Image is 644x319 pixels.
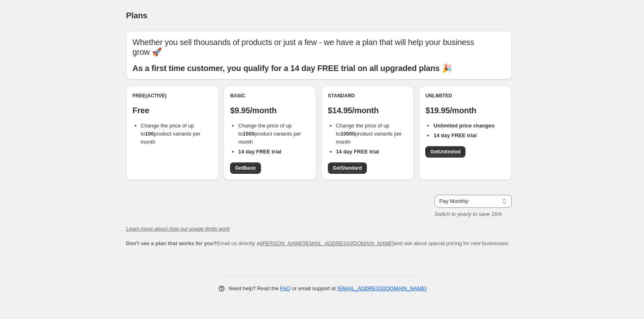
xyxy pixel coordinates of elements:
[425,146,465,157] a: GetUnlimited
[133,93,212,99] div: Free (Active)
[435,211,502,217] i: Switch to yearly to save 16%
[280,285,291,291] a: FAQ
[230,106,310,115] p: $9.95/month
[243,131,254,137] b: 1000
[425,106,505,115] p: $19.95/month
[133,106,212,115] p: Free
[145,131,154,137] b: 100
[230,93,310,99] div: Basic
[126,240,217,246] b: Don't see a plan that works for you?
[126,11,147,20] span: Plans
[261,240,394,246] a: [PERSON_NAME][EMAIL_ADDRESS][DOMAIN_NAME]
[133,64,452,73] b: As a first time customer, you qualify for a 14 day FREE trial on all upgraded plans 🎉
[425,93,505,99] div: Unlimited
[433,132,476,138] b: 14 day FREE trial
[336,123,402,145] span: Change the price of up to product variants per month
[238,123,301,145] span: Change the price of up to product variants per month
[235,165,256,171] span: Get Basic
[141,123,200,145] span: Change the price of up to product variants per month
[433,123,494,129] b: Unlimited price changes
[229,285,280,291] span: Need help? Read the
[336,149,379,155] b: 14 day FREE trial
[328,106,407,115] p: $14.95/month
[333,165,362,171] span: Get Standard
[340,131,355,137] b: 10000
[126,226,230,232] a: Learn more about how our usage limits work
[126,240,508,246] span: Email us directly at and ask about special pricing for new businesses
[328,93,407,99] div: Standard
[133,37,505,57] p: Whether you sell thousands of products or just a few - we have a plan that will help your busines...
[430,149,461,155] span: Get Unlimited
[337,285,426,291] a: [EMAIL_ADDRESS][DOMAIN_NAME]
[230,162,261,174] a: GetBasic
[291,285,337,291] span: or email support at
[328,162,367,174] a: GetStandard
[238,149,281,155] b: 14 day FREE trial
